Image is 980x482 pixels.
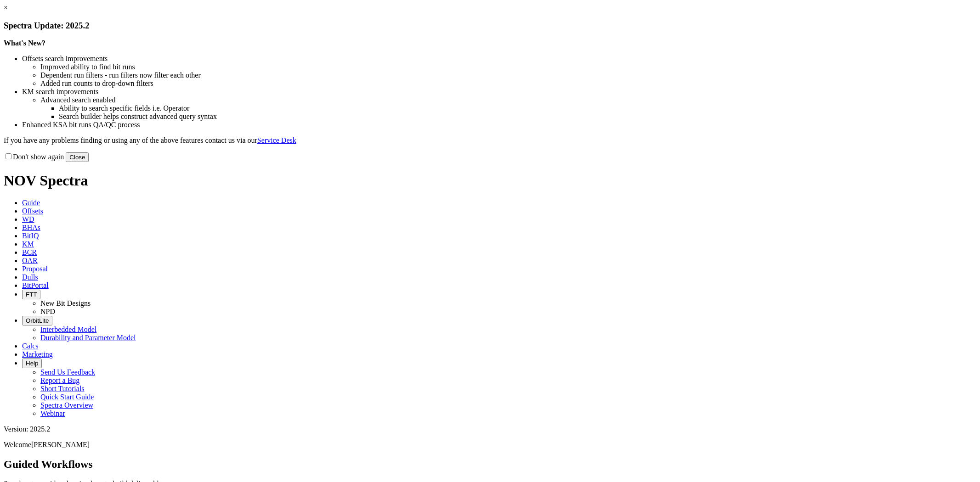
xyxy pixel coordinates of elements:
span: BitIQ [22,232,39,240]
button: Close [66,152,89,162]
span: Dulls [22,273,38,281]
input: Don't show again [6,153,11,159]
li: Added run counts to drop-down filters [40,79,976,88]
a: Spectra Overview [40,401,93,409]
h3: Spectra Update: 2025.2 [4,21,976,31]
span: Help [26,360,38,367]
li: Ability to search specific fields i.e. Operator [59,104,976,112]
li: Search builder helps construct advanced query syntax [59,112,976,121]
li: Dependent run filters - run filters now filter each other [40,71,976,79]
a: NPD [40,308,55,315]
span: FTT [26,291,37,298]
a: Quick Start Guide [40,393,94,401]
span: Proposal [22,265,48,273]
span: OAR [22,257,38,264]
label: Don't show again [4,153,64,161]
li: Advanced search enabled [40,96,976,104]
p: If you have any problems finding or using any of the above features contact us via our [4,136,976,145]
a: Service Desk [257,136,296,144]
span: BitPortal [22,281,49,289]
li: KM search improvements [22,88,976,96]
li: Offsets search improvements [22,55,976,63]
span: Marketing [22,350,53,358]
div: Version: 2025.2 [4,425,976,433]
a: Short Tutorials [40,385,85,392]
a: Durability and Parameter Model [40,334,136,342]
span: [PERSON_NAME] [31,441,90,448]
span: WD [22,215,34,223]
a: × [4,4,8,11]
h2: Guided Workflows [4,458,976,471]
span: KM [22,240,34,248]
a: Report a Bug [40,376,79,384]
span: Calcs [22,342,39,350]
span: Offsets [22,207,43,215]
li: Improved ability to find bit runs [40,63,976,71]
a: Interbedded Model [40,325,96,333]
span: OrbitLite [26,317,49,324]
a: Send Us Feedback [40,368,95,376]
span: Guide [22,199,40,207]
h1: NOV Spectra [4,172,976,189]
span: BCR [22,248,37,256]
a: New Bit Designs [40,299,91,307]
strong: What's New? [4,39,45,47]
li: Enhanced KSA bit runs QA/QC process [22,121,976,129]
a: Webinar [40,409,65,417]
span: BHAs [22,224,40,231]
p: Welcome [4,441,976,449]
